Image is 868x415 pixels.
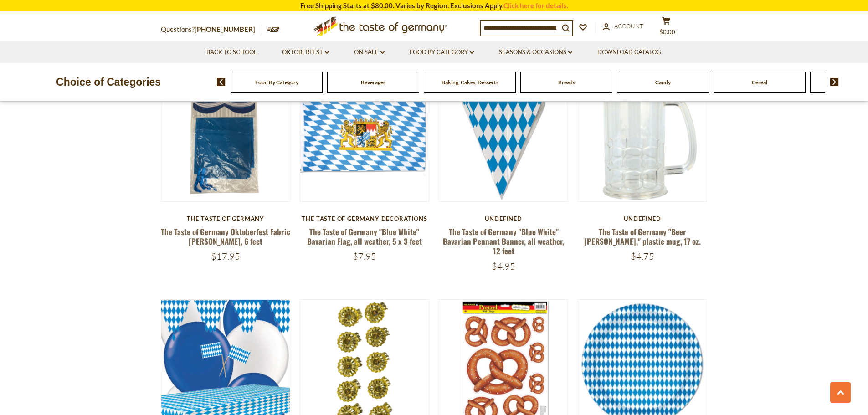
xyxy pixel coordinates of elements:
a: Seasons & Occasions [499,47,572,57]
img: The Taste of Germany Oktoberfest Fabric Bunting, 6 feet [161,72,290,201]
div: undefined [439,215,569,222]
a: Account [603,21,643,31]
div: undefined [578,215,708,222]
a: Food By Category [410,47,474,57]
a: Breads [558,79,575,86]
a: [PHONE_NUMBER] [195,25,255,33]
div: The Taste of Germany Decorations [300,215,430,222]
img: The Taste of Germany "Beer Stein," plastic mug, 17 oz. [578,72,707,201]
a: The Taste of Germany Oktoberfest Fabric [PERSON_NAME], 6 feet [161,226,290,247]
a: Cereal [752,79,767,86]
a: Beverages [361,79,385,86]
img: previous arrow [217,78,226,86]
span: $4.75 [631,251,654,262]
p: Questions? [161,24,262,36]
a: On Sale [354,47,385,57]
a: Candy [655,79,671,86]
span: Account [614,22,643,30]
button: $0.00 [653,16,680,39]
span: $4.95 [492,261,515,272]
a: The Taste of Germany "Blue White" Bavarian Flag, all weather, 5 x 3 feet [307,226,422,247]
a: Download Catalog [597,47,661,57]
img: The Taste of Germany "Blue White" Bavarian Flag, all weather, 5 x 3 feet [300,72,429,201]
span: $17.95 [211,251,240,262]
div: The Taste of Germany [161,215,291,222]
a: Food By Category [255,79,298,86]
a: Back to School [206,47,257,57]
a: Baking, Cakes, Desserts [442,79,498,86]
a: Oktoberfest [282,47,329,57]
a: Click here for details. [503,1,568,10]
img: The Taste of Germany "Blue White" Bavarian Pennant Banner, all weather, 12 feet [439,72,568,201]
span: $7.95 [353,251,376,262]
span: $0.00 [659,28,675,36]
a: The Taste of Germany "Blue White" Bavarian Pennant Banner, all weather, 12 feet [443,226,564,257]
img: next arrow [830,78,839,86]
a: The Taste of Germany "Beer [PERSON_NAME]," plastic mug, 17 oz. [584,226,701,247]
